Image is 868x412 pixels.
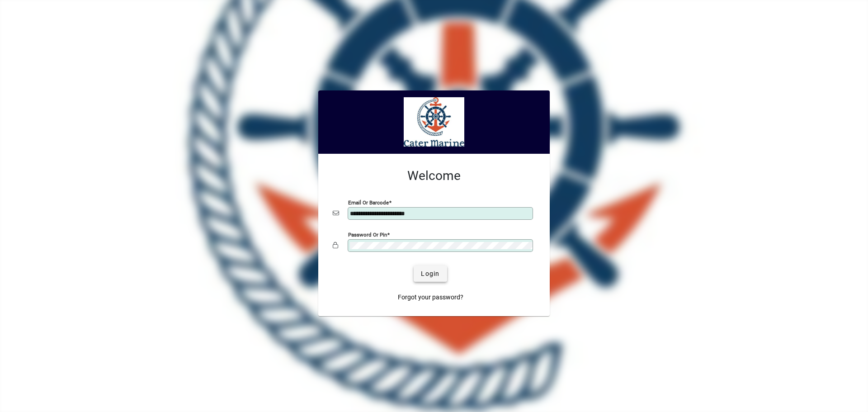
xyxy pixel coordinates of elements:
[348,199,389,206] mat-label: Email or Barcode
[394,289,467,305] a: Forgot your password?
[333,168,535,184] h2: Welcome
[421,269,439,279] span: Login
[398,293,463,302] span: Forgot your password?
[414,265,447,282] button: Login
[348,232,387,238] mat-label: Password or Pin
